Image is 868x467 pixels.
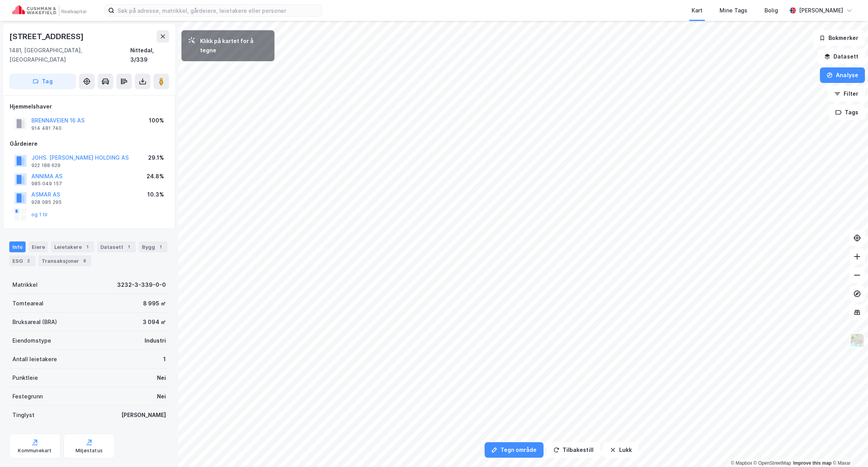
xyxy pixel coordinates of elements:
[9,255,35,266] div: ESG
[143,299,166,308] div: 8 995 ㎡
[12,5,86,16] img: cushman-wakefield-realkapital-logo.202ea83816669bd177139c58696a8fa1.svg
[764,6,778,15] div: Bolig
[731,460,752,466] a: Mapbox
[31,199,62,205] div: 928 085 295
[157,373,166,383] div: Nei
[31,181,62,187] div: 985 049 157
[818,49,865,64] button: Datasett
[720,6,747,15] div: Mine Tags
[31,125,62,131] div: 914 481 740
[9,30,85,43] div: [STREET_ADDRESS]
[147,172,164,181] div: 24.8%
[18,448,52,454] div: Kommunekart
[148,153,164,162] div: 29.1%
[143,317,166,327] div: 3 094 ㎡
[485,442,544,458] button: Tegn område
[83,243,91,251] div: 1
[12,355,57,364] div: Antall leietakere
[12,317,57,327] div: Bruksareal (BRA)
[38,255,91,266] div: Transaksjoner
[754,460,791,466] a: OpenStreetMap
[829,430,868,467] iframe: Chat Widget
[145,336,166,345] div: Industri
[200,36,268,55] div: Klikk på kartet for å tegne
[813,30,865,46] button: Bokmerker
[12,410,35,420] div: Tinglyst
[149,116,164,125] div: 100%
[799,6,843,15] div: [PERSON_NAME]
[81,257,88,265] div: 8
[130,46,169,64] div: Nittedal, 3/339
[12,392,43,401] div: Festegrunn
[76,448,103,454] div: Miljøstatus
[24,257,32,265] div: 2
[121,410,166,420] div: [PERSON_NAME]
[12,373,38,383] div: Punktleie
[692,6,702,15] div: Kart
[828,86,865,102] button: Filter
[9,74,76,89] button: Tag
[10,102,169,111] div: Hjemmelshaver
[820,67,865,83] button: Analyse
[10,139,169,148] div: Gårdeiere
[12,299,43,308] div: Tomteareal
[97,241,136,252] div: Datasett
[9,241,26,252] div: Info
[793,460,832,466] a: Improve this map
[163,355,166,364] div: 1
[547,442,600,458] button: Tilbakestill
[850,333,865,348] img: Z
[117,280,166,290] div: 3232-3-339-0-0
[51,241,94,252] div: Leietakere
[603,442,638,458] button: Lukk
[12,336,51,345] div: Eiendomstype
[139,241,167,252] div: Bygg
[125,243,133,251] div: 1
[9,46,130,64] div: 1481, [GEOGRAPHIC_DATA], [GEOGRAPHIC_DATA]
[157,243,164,251] div: 1
[829,105,865,120] button: Tags
[29,241,48,252] div: Eiere
[114,5,321,16] input: Søk på adresse, matrikkel, gårdeiere, leietakere eller personer
[157,392,166,401] div: Nei
[829,430,868,467] div: Kontrollprogram for chat
[12,280,38,290] div: Matrikkel
[147,190,164,199] div: 10.3%
[31,162,60,169] div: 922 188 629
